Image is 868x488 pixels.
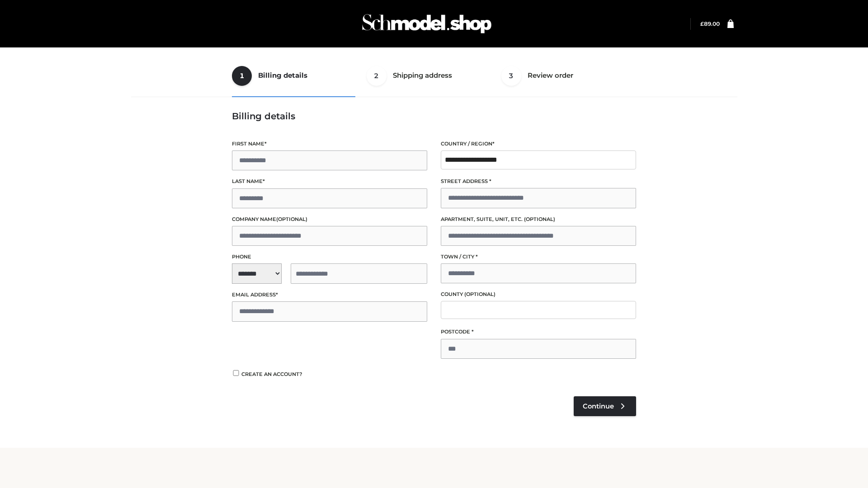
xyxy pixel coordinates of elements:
[700,20,720,27] a: £89.00
[241,371,302,377] span: Create an account?
[276,216,307,222] span: (optional)
[232,253,427,261] label: Phone
[232,177,427,186] label: Last name
[574,396,636,416] a: Continue
[441,328,636,336] label: Postcode
[441,215,636,224] label: Apartment, suite, unit, etc.
[700,20,704,27] span: £
[232,140,427,148] label: First name
[441,177,636,186] label: Street address
[700,20,720,27] bdi: 89.00
[232,291,427,299] label: Email address
[359,6,495,42] img: Schmodel Admin 964
[441,140,636,148] label: Country / Region
[441,290,636,299] label: County
[464,291,495,297] span: (optional)
[441,253,636,261] label: Town / City
[232,215,427,224] label: Company name
[583,402,614,410] span: Continue
[524,216,555,222] span: (optional)
[232,111,636,122] h3: Billing details
[232,370,240,376] input: Create an account?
